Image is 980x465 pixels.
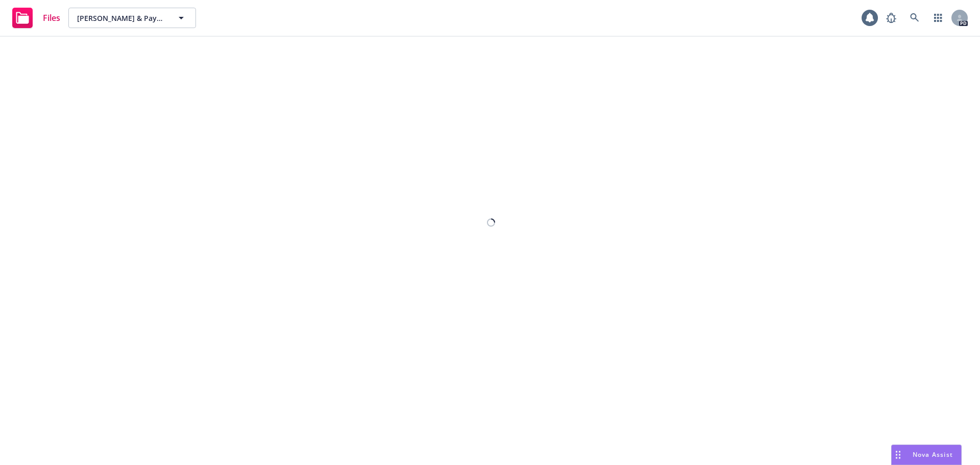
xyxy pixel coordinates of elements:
a: Switch app [928,8,948,28]
span: Nova Assist [913,450,953,459]
a: Search [904,8,925,28]
a: Report a Bug [881,8,901,28]
span: [PERSON_NAME] & Paykel Appliances Inc [77,13,165,23]
button: Nova Assist [891,445,962,465]
a: Files [8,4,64,32]
button: [PERSON_NAME] & Paykel Appliances Inc [68,8,196,28]
span: Files [43,14,60,22]
div: Drag to move [892,445,904,464]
